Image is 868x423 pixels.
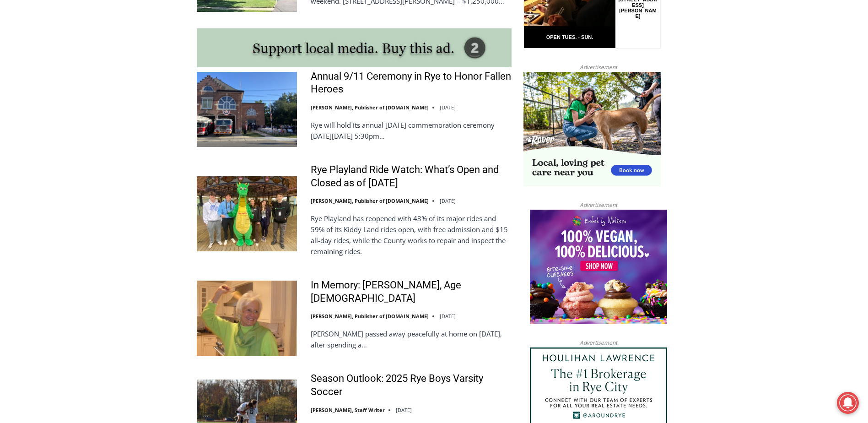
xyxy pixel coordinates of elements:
[197,281,297,356] img: In Memory: Barbara de Frondeville, Age 88
[311,163,512,190] a: Rye Playland Ride Watch: What’s Open and Closed as of [DATE]
[396,407,412,413] time: [DATE]
[220,89,443,114] a: Intern @ [DOMAIN_NAME]
[440,104,456,111] time: [DATE]
[239,91,424,112] span: Intern @ [DOMAIN_NAME]
[440,313,456,320] time: [DATE]
[311,104,429,111] a: [PERSON_NAME], Publisher of [DOMAIN_NAME]
[571,338,626,347] span: Advertisement
[311,70,512,96] a: Annual 9/11 Ceremony in Rye to Honor Fallen Heroes
[231,0,432,89] div: "I learned about the history of a place I’d honestly never considered even as a resident of [GEOG...
[311,119,512,141] p: Rye will hold its annual [DATE] commemoration ceremony [DATE][DATE] 5:30pm…
[311,279,512,305] a: In Memory: [PERSON_NAME], Age [DEMOGRAPHIC_DATA]
[197,28,512,67] img: support local media, buy this ad
[571,201,626,209] span: Advertisement
[311,313,429,320] a: [PERSON_NAME], Publisher of [DOMAIN_NAME]
[571,63,626,71] span: Advertisement
[530,210,667,324] img: Baked by Melissa
[197,176,297,251] img: Rye Playland Ride Watch: What’s Open and Closed as of Thursday, September 4, 2025
[440,197,456,204] time: [DATE]
[0,92,92,114] a: Open Tues. - Sun. [PHONE_NUMBER]
[311,197,429,204] a: [PERSON_NAME], Publisher of [DOMAIN_NAME]
[3,94,90,129] span: Open Tues. - Sun. [PHONE_NUMBER]
[94,57,135,109] div: Located at [STREET_ADDRESS][PERSON_NAME]
[311,213,512,257] p: Rye Playland has reopened with 43% of its major rides and 59% of its Kiddy Land rides open, with ...
[311,372,512,398] a: Season Outlook: 2025 Rye Boys Varsity Soccer
[197,72,297,147] img: Annual 9/11 Ceremony in Rye to Honor Fallen Heroes
[311,407,385,413] a: [PERSON_NAME], Staff Writer
[311,328,512,350] p: [PERSON_NAME] passed away peacefully at home on [DATE], after spending a…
